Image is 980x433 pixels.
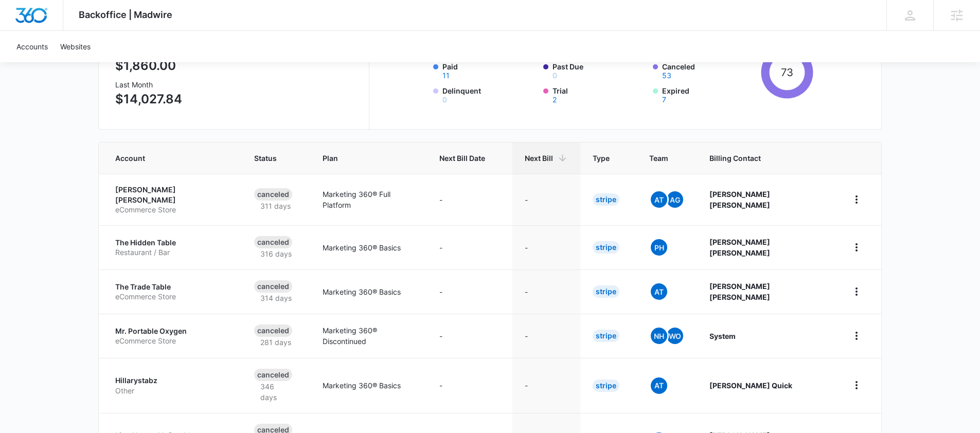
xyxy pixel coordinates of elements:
span: PH [651,239,667,256]
span: At [651,377,667,394]
strong: [PERSON_NAME] [PERSON_NAME] [709,190,770,209]
button: home [848,191,865,208]
label: Trial [553,85,647,103]
p: Marketing 360® Basics [323,242,415,253]
button: home [848,283,865,300]
span: WO [667,328,683,344]
p: Marketing 360® Discontinued [323,325,415,347]
p: eCommerce Store [115,205,229,215]
label: Delinquent [442,85,537,103]
td: - [512,358,580,413]
p: eCommerce Store [115,292,229,302]
p: 314 days [254,293,298,303]
td: - [427,269,512,314]
div: Stripe [593,380,619,392]
label: Past Due [553,61,647,79]
div: Canceled [254,236,292,248]
div: Canceled [254,324,292,337]
p: 316 days [254,248,298,259]
a: The Hidden TableRestaurant / Bar [115,238,229,258]
span: Next Bill [525,153,553,164]
label: Canceled [662,61,757,79]
div: Stripe [593,193,619,206]
td: - [512,174,580,225]
button: Paid [442,72,450,79]
td: - [512,314,580,358]
td: - [427,225,512,269]
h3: Last Month [115,79,182,90]
p: Other [115,386,229,396]
p: 346 days [254,381,298,403]
td: - [512,225,580,269]
a: The Trade TableeCommerce Store [115,282,229,302]
button: Expired [662,96,666,103]
label: Expired [662,85,757,103]
span: At [651,283,667,300]
p: Marketing 360® Full Platform [323,189,415,210]
div: Canceled [254,188,292,201]
span: Plan [323,153,415,164]
p: $14,027.84 [115,90,182,109]
strong: [PERSON_NAME] Quick [709,381,792,390]
p: $1,860.00 [115,57,182,75]
span: AG [667,191,683,208]
span: Type [593,153,610,164]
button: home [848,328,865,344]
div: Stripe [593,330,619,342]
span: Status [254,153,283,164]
p: eCommerce Store [115,336,229,346]
td: - [427,174,512,225]
span: Backoffice | Madwire [79,9,172,20]
a: HillarystabzOther [115,375,229,395]
span: At [651,191,667,208]
label: Paid [442,61,537,79]
a: [PERSON_NAME] [PERSON_NAME]eCommerce Store [115,185,229,215]
a: Mr. Portable OxygeneCommerce Store [115,326,229,346]
span: Account [115,153,215,164]
strong: [PERSON_NAME] [PERSON_NAME] [709,282,770,301]
p: [PERSON_NAME] [PERSON_NAME] [115,185,229,205]
p: 281 days [254,337,297,348]
td: - [427,314,512,358]
button: Canceled [662,72,671,79]
button: home [848,239,865,256]
span: Billing Contact [709,153,824,164]
button: Trial [553,96,557,103]
strong: System [709,332,736,340]
div: Canceled [254,369,292,381]
div: Stripe [593,285,619,298]
p: The Hidden Table [115,238,229,248]
p: Mr. Portable Oxygen [115,326,229,336]
a: Accounts [10,31,54,62]
tspan: 73 [780,66,793,79]
p: Marketing 360® Basics [323,286,415,297]
span: Team [649,153,670,164]
p: Hillarystabz [115,375,229,386]
p: 311 days [254,201,297,211]
td: - [427,358,512,413]
p: Marketing 360® Basics [323,380,415,391]
strong: [PERSON_NAME] [PERSON_NAME] [709,238,770,257]
button: home [848,377,865,393]
td: - [512,269,580,314]
span: NH [651,328,667,344]
a: Websites [54,31,97,62]
p: The Trade Table [115,282,229,292]
div: Stripe [593,241,619,254]
div: Canceled [254,280,292,293]
span: Next Bill Date [439,153,485,164]
p: Restaurant / Bar [115,247,229,258]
